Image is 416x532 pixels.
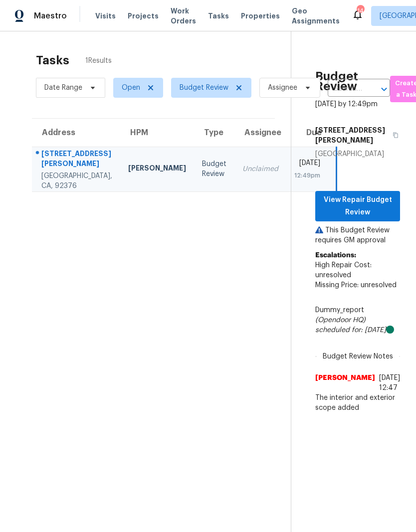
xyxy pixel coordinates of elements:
span: Projects [128,11,159,21]
span: Geo Assignments [292,6,340,26]
span: 1 Results [85,56,112,66]
span: Budget Review [180,83,228,93]
span: Visits [95,11,116,21]
span: Assignee [268,83,297,93]
button: Open [377,82,391,96]
div: Dummy_report [315,305,400,335]
span: Date Range [44,83,82,93]
div: [PERSON_NAME] [128,163,186,176]
span: Maestro [34,11,67,21]
span: Budget Review Notes [317,352,399,361]
span: The interior and exterior scope added [315,393,400,413]
span: High Repair Cost: unresolved [315,262,372,279]
button: Copy Address [387,121,400,149]
i: scheduled for: [DATE] [315,327,386,334]
span: View Repair Budget Review [323,194,392,218]
div: [DATE] by 12:49pm [315,99,378,109]
span: [DATE] 12:47 [379,374,400,391]
div: Budget Review [202,159,226,179]
div: 14 [357,6,364,16]
h5: [STREET_ADDRESS][PERSON_NAME] [315,125,387,145]
button: View Repair Budget Review [315,191,400,221]
div: [GEOGRAPHIC_DATA], CA, 92376 [41,171,112,191]
b: Escalations: [315,252,356,259]
span: Work Orders [171,6,196,26]
span: Missing Price: unresolved [315,282,397,289]
div: Unclaimed [242,164,278,174]
div: [GEOGRAPHIC_DATA] [315,149,400,159]
span: Tasks [208,12,229,19]
i: (Opendoor HQ) [315,317,366,324]
h2: Budget Review [315,71,400,91]
div: [STREET_ADDRESS][PERSON_NAME] [41,149,112,171]
span: [PERSON_NAME] [315,373,375,393]
span: Open [122,83,140,93]
p: This Budget Review requires GM approval [315,225,400,245]
th: Type [194,119,234,147]
th: Assignee [234,119,286,147]
h2: Tasks [36,55,69,65]
input: Search by address [328,81,362,97]
th: Due [286,119,337,147]
th: HPM [120,119,194,147]
span: Properties [241,11,280,21]
th: Address [32,119,120,147]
